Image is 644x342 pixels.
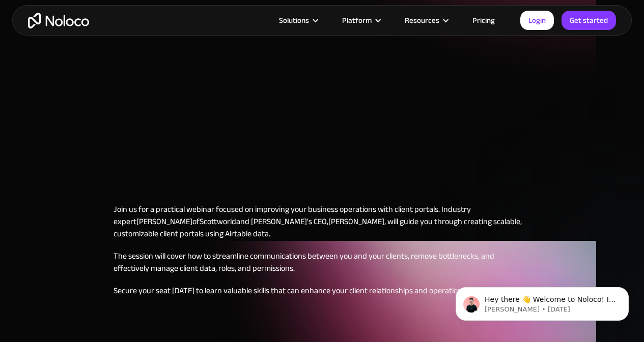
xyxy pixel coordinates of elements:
[460,14,508,27] a: Pricing
[279,14,309,27] div: Solutions
[328,214,384,229] a: [PERSON_NAME]
[342,14,372,27] div: Platform
[440,266,644,337] iframe: Intercom notifications message
[266,14,329,27] div: Solutions
[392,14,460,27] div: Resources
[329,14,392,27] div: Platform
[136,214,192,229] a: [PERSON_NAME]
[200,214,236,229] a: Scottworld
[562,11,616,30] a: Get started
[114,250,531,274] p: The session will cover how to streamline communications between you and your clients, remove bott...
[114,285,531,321] p: Secure your seat [DATE] to learn valuable skills that can enhance your client relationships and o...
[520,11,554,30] a: Login
[28,13,89,28] a: home
[114,203,531,240] p: Join us for a practical webinar focused on improving your business operations with client portals...
[405,14,439,27] div: Resources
